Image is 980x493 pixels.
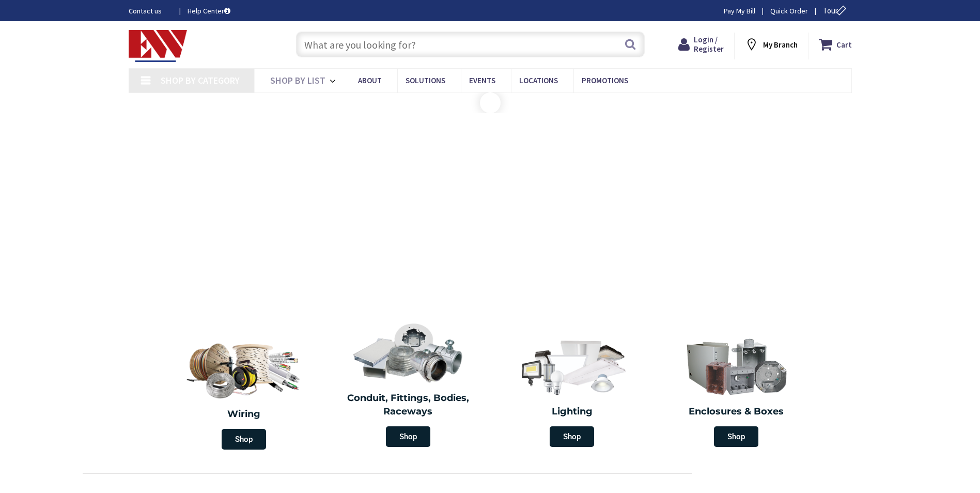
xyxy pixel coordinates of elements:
[358,75,382,85] span: About
[406,75,445,85] span: Solutions
[582,75,628,85] span: Promotions
[167,408,321,421] h2: Wiring
[550,426,594,447] span: Shop
[161,74,240,86] span: Shop By Category
[770,6,808,16] a: Quick Order
[334,392,483,418] h2: Conduit, Fittings, Bodies, Raceways
[714,426,758,447] span: Shop
[270,74,325,86] span: Shop By List
[469,75,495,85] span: Events
[162,331,326,455] a: Wiring Shop
[498,405,647,419] h2: Lighting
[724,6,755,16] a: Pay My Bill
[662,405,811,419] h2: Enclosures & Boxes
[763,40,798,50] strong: My Branch
[519,75,558,85] span: Locations
[836,35,852,54] strong: Cart
[188,6,230,16] a: Help Center
[694,35,724,54] span: Login / Register
[296,32,645,57] input: What are you looking for?
[329,317,488,452] a: Conduit, Fittings, Bodies, Raceways Shop
[222,429,266,450] span: Shop
[493,331,652,452] a: Lighting Shop
[744,35,798,54] div: My Branch
[129,6,171,16] a: Contact us
[678,35,724,54] a: Login / Register
[819,35,852,54] a: Cart
[386,426,430,447] span: Shop
[657,331,816,452] a: Enclosures & Boxes Shop
[823,6,849,16] span: Tour
[129,30,188,62] img: Electrical Wholesalers, Inc.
